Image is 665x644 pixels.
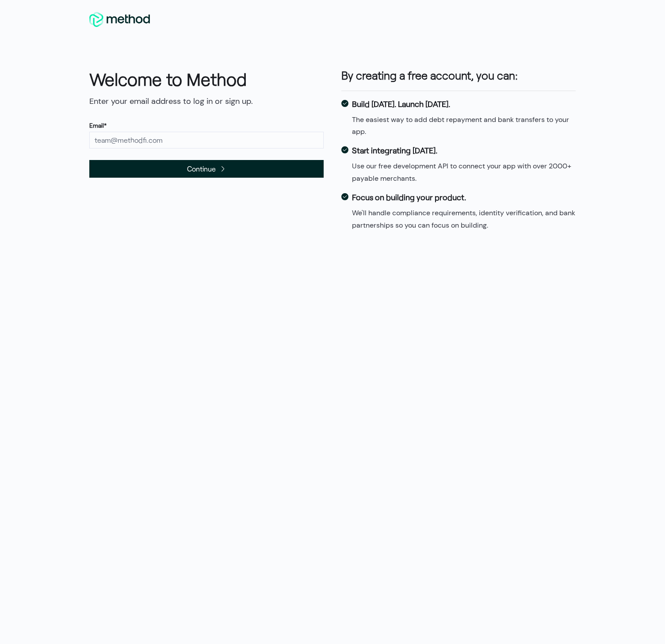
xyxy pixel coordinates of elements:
[352,191,576,203] dt: Focus on building your product.
[89,160,324,178] button: Continue
[89,95,324,107] p: Enter your email address to log in or sign up.
[352,145,576,156] dt: Start integrating [DATE].
[89,67,324,91] h1: Welcome to Method
[352,98,576,110] dt: Build [DATE]. Launch [DATE].
[352,114,576,138] dd: The easiest way to add debt repayment and bank transfers to your app.
[352,207,576,231] dd: We'll handle compliance requirements, identity verification, and bank partnerships so you can foc...
[89,12,150,27] img: MethodFi Logo
[89,132,324,149] input: team@methodfi.com
[352,160,576,184] dd: Use our free development API to connect your app with over 2000+ payable merchants.
[89,122,107,130] label: Email*
[341,67,576,84] h3: By creating a free account, you can:
[187,163,216,175] span: Continue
